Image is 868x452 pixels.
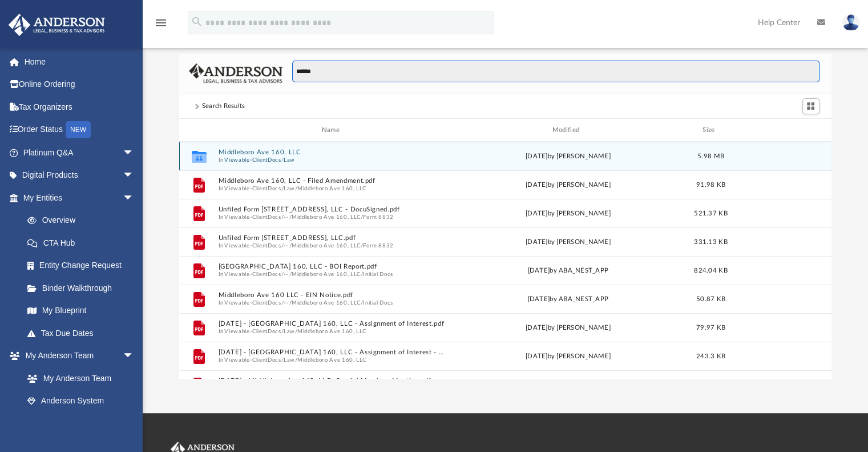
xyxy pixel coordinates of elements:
[281,157,283,164] span: /
[218,206,448,214] button: Unfiled Form [STREET_ADDRESS], LLC - DocuSigned.pdf
[218,357,448,364] span: In
[281,299,283,307] span: /
[16,390,146,413] a: Anderson System
[224,299,281,307] button: Viewable-ClientDocs
[453,125,683,135] div: Modified
[191,15,203,28] i: search
[16,412,146,435] a: Client Referrals
[16,299,146,322] a: My Blueprint
[123,164,146,187] span: arrow_drop_down
[16,367,140,390] a: My Anderson Team
[218,263,448,271] button: [GEOGRAPHIC_DATA] 160, LLC - BOI Report.pdf
[694,239,727,245] span: 331.13 KB
[292,271,361,278] button: Middleboro Ave 160, LLC
[8,141,151,164] a: Platinum Q&Aarrow_drop_down
[738,125,818,135] div: id
[292,242,361,250] button: Middleboro Ave 160, LLC
[8,95,151,118] a: Tax Organizers
[8,345,146,367] a: My Anderson Teamarrow_drop_down
[292,299,361,307] button: Middleboro Ave 160, LLC
[8,164,151,187] a: Digital Productsarrow_drop_down
[453,237,683,247] div: [DATE] by [PERSON_NAME]
[123,141,146,165] span: arrow_drop_down
[696,296,725,302] span: 50.87 KB
[694,210,727,217] span: 521.37 KB
[218,235,448,242] button: Unfiled Form [STREET_ADDRESS], LLC.pdf
[297,185,366,193] button: Middleboro Ave 160, LLC
[688,125,733,135] div: Size
[184,125,212,135] div: id
[154,16,168,30] i: menu
[453,180,683,190] div: [DATE] by [PERSON_NAME]
[360,242,362,250] span: /
[224,271,281,278] button: Viewable-ClientDocs
[283,271,289,278] button: ···
[292,214,361,221] button: Middleboro Ave 160, LLC
[218,349,448,357] button: [DATE] - [GEOGRAPHIC_DATA] 160, LLC - Assignment of Interest - DocuSigned.pdf
[218,378,448,385] button: [DATE] - Middleboro Ave 160, LLC- Special Members Meeting.pdf
[363,271,393,278] button: Initial Docs
[283,357,294,364] button: Law
[66,121,91,138] div: NEW
[283,328,294,335] button: Law
[218,271,448,278] span: In
[696,353,725,359] span: 243.3 KB
[218,321,448,328] button: [DATE] - [GEOGRAPHIC_DATA] 160, LLC - Assignment of Interest.pdf
[360,299,362,307] span: /
[297,357,366,364] button: Middleboro Ave 160, LLC
[294,357,297,364] span: /
[697,153,724,159] span: 5.98 MB
[694,267,727,274] span: 824.04 KB
[281,328,283,335] span: /
[283,214,289,221] button: ···
[224,185,281,193] button: Viewable-ClientDocs
[217,125,447,135] div: Name
[292,61,819,82] input: Search files and folders
[218,214,448,221] span: In
[281,185,283,193] span: /
[224,328,281,335] button: Viewable-ClientDocs
[179,142,832,378] div: grid
[283,157,294,164] button: Law
[360,271,362,278] span: /
[224,242,281,250] button: Viewable-ClientDocs
[294,185,297,193] span: /
[297,328,366,335] button: Middleboro Ave 160, LLC
[224,357,281,364] button: Viewable-ClientDocs
[218,299,448,307] span: In
[16,209,151,232] a: Overview
[842,14,859,31] img: User Pic
[218,328,448,335] span: In
[289,271,291,278] span: /
[289,299,291,307] span: /
[453,323,683,333] div: [DATE] by [PERSON_NAME]
[281,271,283,278] span: /
[202,101,245,111] div: Search Results
[16,254,151,277] a: Entity Change Request
[281,242,283,250] span: /
[294,328,297,335] span: /
[289,214,291,221] span: /
[218,157,448,164] span: In
[281,357,283,364] span: /
[696,325,725,331] span: 79.97 KB
[8,118,151,142] a: Order StatusNEW
[283,185,294,193] button: Law
[283,242,289,250] button: ···
[696,182,725,188] span: 91.98 KB
[283,299,289,307] button: ···
[363,299,393,307] button: Initial Docs
[453,266,683,276] div: [DATE] by ABA_NEST_APP
[281,214,283,221] span: /
[8,186,151,209] a: My Entitiesarrow_drop_down
[123,345,146,368] span: arrow_drop_down
[8,73,151,96] a: Online Ordering
[453,209,683,219] div: [DATE] by [PERSON_NAME]
[224,157,281,164] button: Viewable-ClientDocs
[123,186,146,210] span: arrow_drop_down
[218,178,448,185] button: Middleboro Ave 160, LLC - Filed Amendment.pdf
[218,292,448,299] button: Middleboro Ave 160 LLC - EIN Notice.pdf
[218,185,448,193] span: In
